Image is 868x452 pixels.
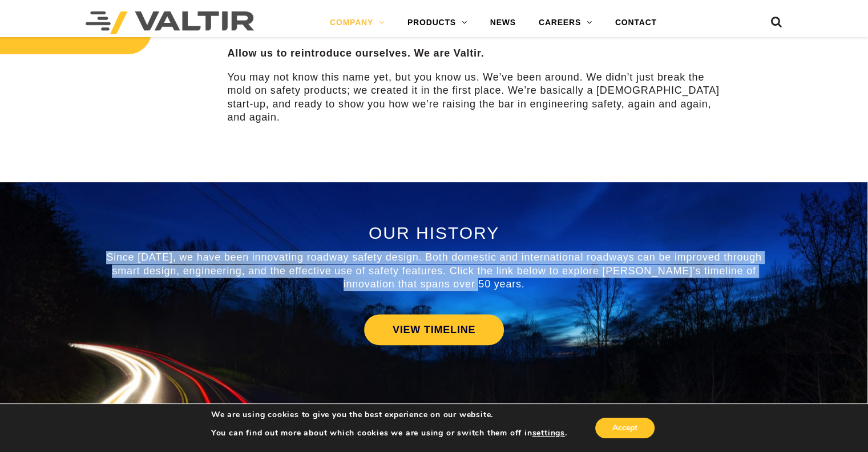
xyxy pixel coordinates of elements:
[86,11,254,34] img: Valtir
[532,428,564,438] button: settings
[227,71,728,125] p: You may not know this name yet, but you know us. We’ve been around. We didn’t just break the mold...
[527,11,604,34] a: CAREERS
[364,314,504,345] a: VIEW TIMELINE
[396,11,479,34] a: PRODUCTS
[211,428,567,438] p: You can find out more about which cookies we are using or switch them off in .
[106,251,761,290] span: Since [DATE], we have been innovating roadway safety design. Both domestic and international road...
[479,11,527,34] a: NEWS
[227,47,484,59] strong: Allow us to reintroduce ourselves. We are Valtir.
[595,418,655,438] button: Accept
[604,11,668,34] a: CONTACT
[318,11,396,34] a: COMPANY
[369,223,499,242] span: OUR HISTORY
[211,410,567,420] p: We are using cookies to give you the best experience on our website.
